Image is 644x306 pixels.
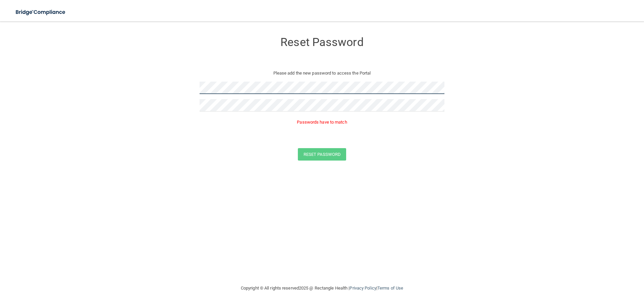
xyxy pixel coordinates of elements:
[298,148,346,161] button: Reset Password
[200,36,444,48] h3: Reset Password
[200,118,444,126] p: Passwords have to match
[200,277,444,299] div: Copyright © All rights reserved 2025 @ Rectangle Health | |
[377,286,403,291] a: Terms of Use
[10,5,72,19] img: bridge_compliance_login_screen.278c3ca4.svg
[350,286,376,291] a: Privacy Policy
[205,69,439,77] p: Please add the new password to access the Portal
